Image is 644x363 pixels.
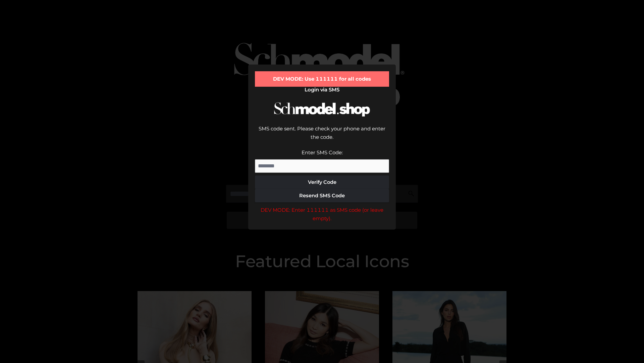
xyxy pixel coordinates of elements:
[255,71,389,87] div: DEV MODE: Use 111111 for all codes
[272,96,372,123] img: Schmodel Logo
[255,189,389,202] button: Resend SMS Code
[255,206,389,223] div: DEV MODE: Enter 111111 as SMS code (or leave empty).
[255,175,389,189] button: Verify Code
[302,149,343,156] label: Enter SMS Code:
[255,124,389,148] div: SMS code sent. Please check your phone and enter the code.
[255,87,389,93] h2: Login via SMS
